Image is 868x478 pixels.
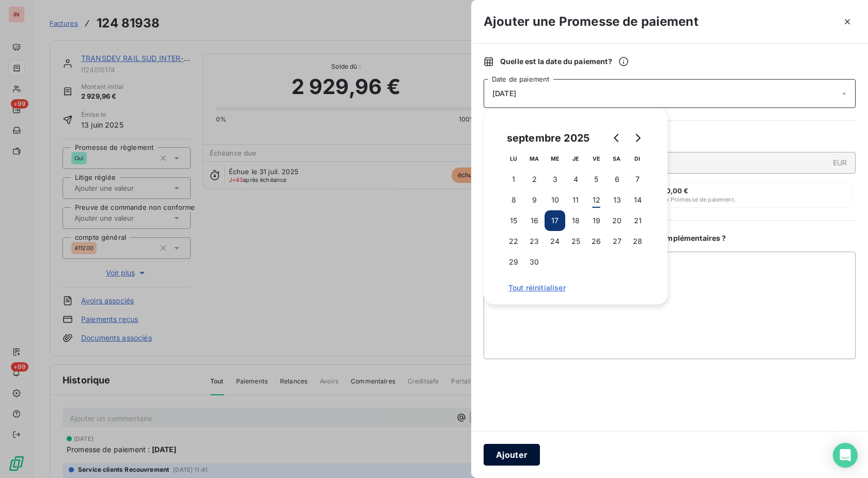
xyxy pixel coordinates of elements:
button: 16 [524,210,545,231]
button: Ajouter [484,444,540,466]
button: 27 [607,231,627,252]
button: 25 [565,231,586,252]
button: 2 [524,169,545,190]
button: 18 [565,210,586,231]
button: 20 [607,210,627,231]
button: 11 [565,190,586,210]
th: jeudi [565,148,586,169]
th: mardi [524,148,545,169]
span: Tout réinitialiser [508,284,643,292]
button: 6 [607,169,627,190]
button: 12 [586,190,607,210]
button: 23 [524,231,545,252]
button: 4 [565,169,586,190]
span: 0,00 € [666,187,689,195]
h3: Ajouter une Promesse de paiement [484,12,699,31]
th: dimanche [627,148,648,169]
button: 1 [503,169,524,190]
button: 26 [586,231,607,252]
button: 8 [503,190,524,210]
button: Go to next month [627,128,648,148]
span: Quelle est la date du paiement ? [500,56,629,67]
button: 15 [503,210,524,231]
button: 5 [586,169,607,190]
button: 7 [627,169,648,190]
button: 19 [586,210,607,231]
button: 30 [524,252,545,272]
button: 29 [503,252,524,272]
span: [DATE] [492,89,516,98]
button: 21 [627,210,648,231]
th: vendredi [586,148,607,169]
button: 3 [545,169,565,190]
th: mercredi [545,148,565,169]
button: 17 [545,210,565,231]
button: 13 [607,190,627,210]
th: samedi [607,148,627,169]
button: 10 [545,190,565,210]
button: 14 [627,190,648,210]
button: 22 [503,231,524,252]
button: 9 [524,190,545,210]
div: Open Intercom Messenger [833,443,858,468]
button: 24 [545,231,565,252]
div: septembre 2025 [503,130,593,146]
th: lundi [503,148,524,169]
button: Go to previous month [607,128,627,148]
button: 28 [627,231,648,252]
